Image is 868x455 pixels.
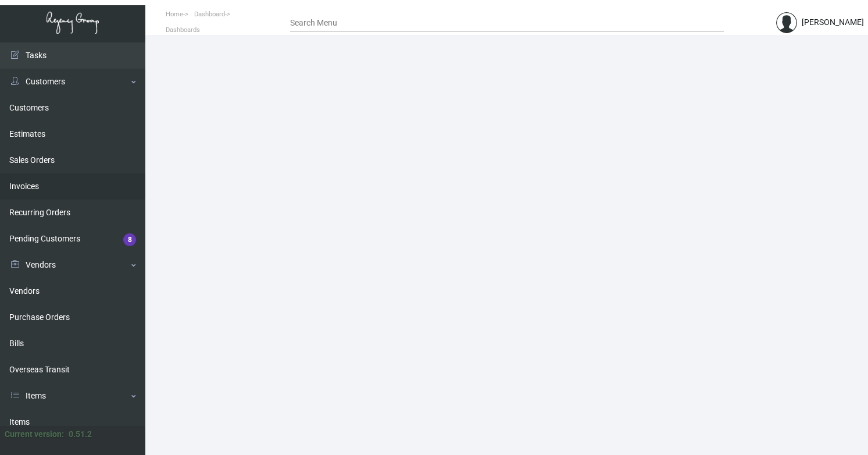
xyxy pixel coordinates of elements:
[69,428,92,440] div: 0.51.2
[166,26,200,34] span: Dashboards
[776,12,797,33] img: admin@bootstrapmaster.com
[194,10,225,18] span: Dashboard
[166,10,183,18] span: Home
[5,428,64,440] div: Current version:
[802,16,864,29] div: [PERSON_NAME]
